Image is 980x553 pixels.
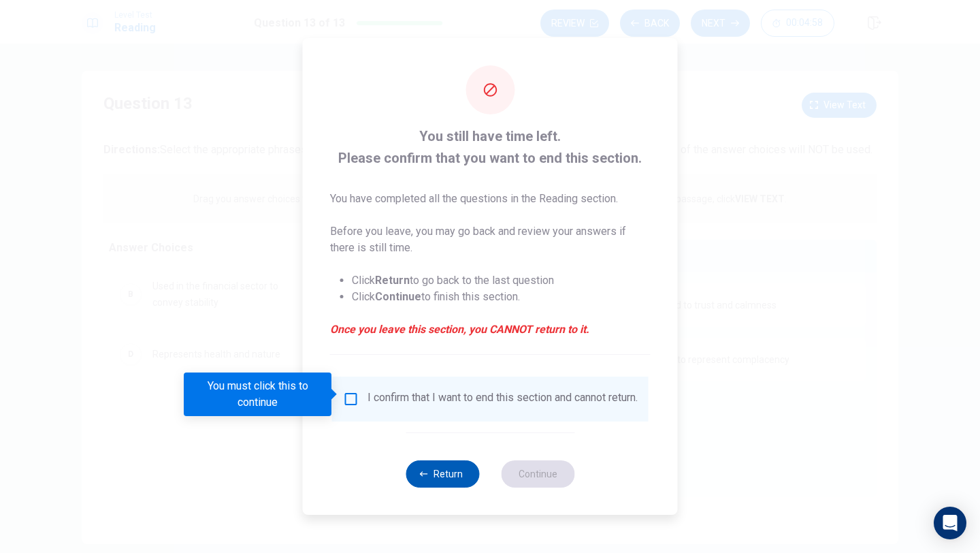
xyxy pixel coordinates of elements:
[330,191,651,207] p: You have completed all the questions in the Reading section.
[934,507,966,539] div: Open Intercom Messenger
[375,290,421,303] strong: Continue
[367,391,638,407] div: I confirm that I want to end this section and cannot return.
[352,289,651,305] li: Click to finish this section.
[330,223,651,256] p: Before you leave, you may go back and review your answers if there is still time.
[501,460,574,488] button: Continue
[375,274,410,287] strong: Return
[330,321,651,338] em: Once you leave this section, you CANNOT return to it.
[184,373,331,416] div: You must click this to continue
[352,272,651,289] li: Click to go back to the last question
[343,391,359,407] span: You must click this to continue
[330,125,651,169] span: You still have time left. Please confirm that you want to end this section.
[406,460,479,488] button: Return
